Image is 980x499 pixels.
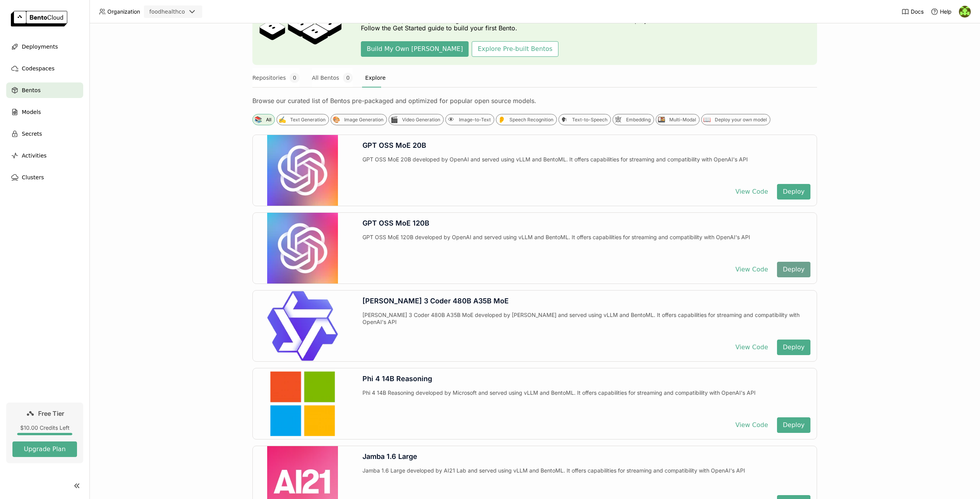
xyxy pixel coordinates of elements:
div: ✍️Text Generation [276,114,329,125]
div: 🍱 [657,116,665,124]
span: Deployments [22,42,58,51]
div: 📚All [252,114,275,125]
a: Docs [901,8,924,16]
button: Explore Pre-built Bentos [472,41,558,57]
div: Text-to-Speech [572,117,607,123]
button: View Code [730,184,774,200]
a: Models [6,104,83,120]
span: Codespaces [22,64,54,73]
div: [PERSON_NAME] 3 Coder 480B A35B MoE [362,297,810,305]
div: GPT OSS MoE 20B developed by OpenAI and served using vLLM and BentoML. It offers capabilities for... [362,156,810,178]
div: 📖Deploy your own model [701,114,770,125]
a: Bentos [6,82,83,98]
div: 🎬Video Generation [388,114,444,125]
img: logo [11,11,67,26]
a: Secrets [6,126,83,142]
span: Organization [107,8,140,15]
div: foodhealthco [149,8,185,16]
div: Image Generation [344,117,383,123]
div: Phi 4 14B Reasoning [362,375,810,383]
div: Speech Recognition [509,117,553,123]
span: Free Tier [38,410,64,417]
span: Activities [22,151,47,160]
button: Deploy [777,417,810,433]
div: GPT OSS MoE 20B [362,141,810,150]
div: Image-to-Text [459,117,491,123]
div: 📖 [703,116,711,124]
div: 🗣Text-to-Speech [558,114,611,125]
div: Text Generation [290,117,325,123]
img: GPT OSS MoE 20B [267,135,338,206]
button: Deploy [777,262,810,277]
div: 👂 [497,116,506,124]
div: 🕸 [614,116,622,124]
div: Embedding [626,117,651,123]
div: [PERSON_NAME] 3 Coder 480B A35B MoE developed by [PERSON_NAME] and served using vLLM and BentoML.... [362,312,810,333]
div: 🕸Embedding [612,114,654,125]
div: GPT OSS MoE 120B [362,219,810,228]
div: Multi-Modal [669,117,696,123]
span: Help [940,8,952,15]
div: Jamba 1.6 Large developed by AI21 Lab and served using vLLM and BentoML. It offers capabilities f... [362,467,810,489]
div: 📚 [254,116,262,124]
div: Deploy your own model [715,117,767,123]
button: View Code [730,340,774,355]
button: View Code [730,262,774,277]
button: Upgrade Plan [12,441,77,457]
a: Codespaces [6,61,83,76]
div: Help [931,8,952,16]
div: All [266,117,271,123]
div: 🎨 [332,116,340,124]
div: 👂Speech Recognition [496,114,557,125]
span: Clusters [22,173,44,182]
div: GPT OSS MoE 120B developed by OpenAI and served using vLLM and BentoML. It offers capabilities fo... [362,234,810,256]
span: Models [22,107,41,117]
a: Deployments [6,39,83,54]
button: Explore [365,68,386,88]
div: ✍️ [278,116,286,124]
div: 🎬 [390,116,398,124]
a: Free Tier$10.00 Credits LeftUpgrade Plan [6,403,83,463]
span: 0 [343,73,353,83]
img: Qwen 3 Coder 480B A35B MoE [267,291,338,361]
div: Video Generation [402,117,440,123]
a: Activities [6,148,83,163]
div: 🗣 [560,116,568,124]
span: Secrets [22,129,42,138]
img: Phi 4 14B Reasoning [267,368,338,439]
button: Deploy [777,184,810,200]
div: Browse our curated list of Bentos pre-packaged and optimized for popular open source models. [252,97,817,105]
div: Jamba 1.6 Large [362,452,810,461]
input: Selected foodhealthco. [186,8,187,16]
span: Bentos [22,86,40,95]
div: 🍱Multi-Modal [656,114,700,125]
img: Amine Ech-Cherif [959,6,971,18]
div: 🎨Image Generation [331,114,387,125]
button: Build My Own [PERSON_NAME] [361,41,469,57]
a: Clusters [6,170,83,185]
div: Phi 4 14B Reasoning developed by Microsoft and served using vLLM and BentoML. It offers capabilit... [362,389,810,411]
button: All Bentos [312,68,353,88]
div: 👁Image-to-Text [445,114,494,125]
img: GPT OSS MoE 120B [267,213,338,284]
button: View Code [730,417,774,433]
div: 👁 [447,116,455,124]
button: Repositories [252,68,299,88]
div: $10.00 Credits Left [12,424,77,431]
span: Docs [911,8,924,15]
span: 0 [290,73,299,83]
button: Deploy [777,340,810,355]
